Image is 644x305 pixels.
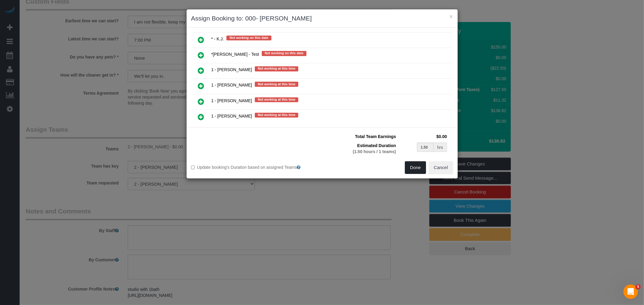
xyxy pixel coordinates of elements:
[636,285,641,289] span: 5
[262,51,306,56] span: Not working on this date
[449,13,453,20] button: ×
[255,113,299,118] span: Not working at this time
[211,114,252,118] span: 1 - [PERSON_NAME]
[255,97,299,102] span: Not working at this time
[328,149,396,155] div: (1.50 hours / 1 teams)
[211,36,224,41] span: * - K.J.
[191,164,318,170] label: Update booking's Duration based on assigned Teams
[211,98,252,103] span: 1 - [PERSON_NAME]
[191,165,195,169] input: Update booking's Duration based on assigned Teams
[434,143,447,152] div: hrs
[327,132,398,141] td: Total Team Earnings
[255,66,299,71] span: Not working at this time
[211,52,259,57] span: *[PERSON_NAME] - Test
[405,161,426,174] button: Done
[191,14,453,23] h3: Assign Booking to: 000- [PERSON_NAME]
[623,285,638,299] iframe: Intercom live chat
[211,83,252,88] span: 1 - [PERSON_NAME]
[226,36,271,40] span: Not working on this date
[211,68,252,72] span: 1 - [PERSON_NAME]
[255,82,299,86] span: Not working at this time
[357,143,396,148] span: Estimated Duration
[429,161,453,174] button: Cancel
[398,132,449,141] td: $0.00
